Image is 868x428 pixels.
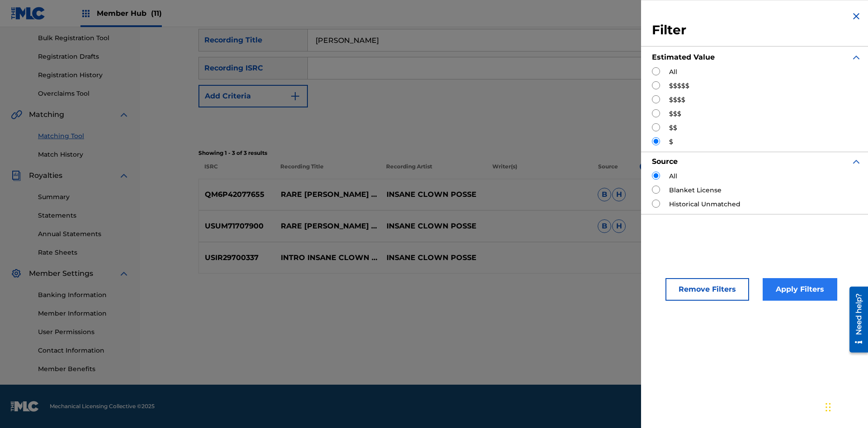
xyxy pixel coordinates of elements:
label: $$$$ [669,95,685,105]
p: Writer(s) [486,163,592,179]
p: Recording Artist [380,163,486,179]
label: Blanket License [669,186,722,195]
p: Recording Title [274,163,380,179]
img: 9d2ae6d4665cec9f34b9.svg [290,91,301,102]
img: expand [851,52,862,63]
div: Drag [826,394,831,421]
strong: Source [652,157,678,166]
a: Bulk Registration Tool [38,33,129,43]
span: Member Settings [29,268,93,279]
img: expand [118,268,129,279]
a: Registration History [38,70,129,80]
img: expand [118,109,129,120]
a: Banking Information [38,290,129,300]
button: Apply Filters [763,278,837,301]
iframe: Chat Widget [823,385,868,428]
a: Match History [38,150,129,159]
button: Remove Filters [665,278,749,301]
span: Matching [29,109,64,120]
p: RARE [PERSON_NAME] PHONE SKIT [275,221,381,232]
img: logo [11,401,39,412]
p: Source [598,163,618,179]
a: Rate Sheets [38,248,129,257]
a: Member Information [38,309,129,318]
p: USUM71707900 [199,221,275,232]
button: Add Criteria [198,85,308,107]
img: expand [851,156,862,167]
label: All [669,67,677,77]
label: $$$$$ [669,81,689,91]
h3: Filter [652,22,862,38]
img: close [851,11,862,22]
p: INSANE CLOWN POSSE [380,189,486,200]
img: expand [118,170,129,181]
p: INSANE CLOWN POSSE [380,221,486,232]
span: ? [640,163,648,171]
a: Registration Drafts [38,52,129,61]
img: MLC Logo [11,7,46,20]
label: $ [669,137,673,147]
span: (11) [151,9,162,18]
form: Search Form [198,29,810,144]
label: Historical Unmatched [669,200,741,209]
img: Royalties [11,170,22,181]
span: Royalties [29,170,62,181]
p: INTRO INSANE CLOWN POSSE THE GREAT [PERSON_NAME] THE GREAT [PERSON_NAME] INTRO [275,252,381,263]
a: Annual Statements [38,229,129,239]
a: Overclaims Tool [38,89,129,98]
p: Showing 1 - 3 of 3 results [198,149,810,157]
img: Matching [11,109,22,120]
a: Statements [38,211,129,220]
img: Member Settings [11,268,22,279]
p: INSANE CLOWN POSSE [380,252,486,263]
a: User Permissions [38,327,129,337]
a: Summary [38,192,129,202]
span: B [598,219,611,233]
span: H [612,219,626,233]
img: Top Rightsholders [80,8,91,19]
label: $$$ [669,109,681,119]
p: QM6P42077655 [199,189,275,200]
iframe: Resource Center [843,283,868,357]
a: Contact Information [38,346,129,355]
a: Member Benefits [38,364,129,374]
p: RARE [PERSON_NAME] PHONE SKIT [275,189,381,200]
label: $$ [669,123,677,133]
span: H [612,188,626,201]
span: Member Hub [97,8,162,19]
span: B [598,188,611,201]
label: All [669,172,677,181]
p: USIR29700337 [199,252,275,263]
p: ISRC [198,163,274,179]
a: Matching Tool [38,131,129,141]
strong: Estimated Value [652,53,715,61]
span: Mechanical Licensing Collective © 2025 [50,402,155,410]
